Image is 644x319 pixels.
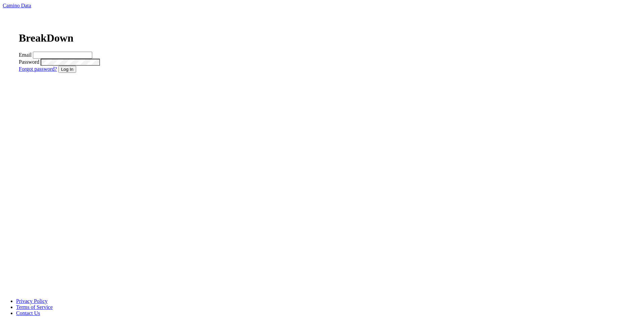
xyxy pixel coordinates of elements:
a: Forgot password? [19,66,57,72]
h1: BreakDown [19,32,220,44]
label: Password [19,59,39,65]
label: Email [19,52,32,58]
a: Contact Us [16,310,40,316]
button: Log In [58,66,76,73]
a: Terms of Service [16,304,53,310]
a: Privacy Policy [16,298,48,304]
a: Camino Data [3,3,31,8]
